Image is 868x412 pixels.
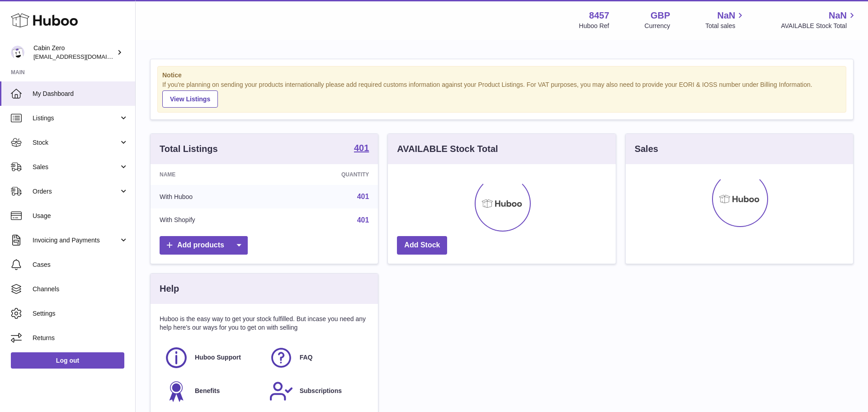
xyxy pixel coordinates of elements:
[195,387,220,395] span: Benefits
[397,236,447,255] a: Add Stock
[357,216,369,224] a: 401
[397,143,498,155] h3: AVAILABLE Stock Total
[151,164,273,185] th: Name
[33,334,128,342] span: Returns
[33,138,119,147] span: Stock
[33,187,119,196] span: Orders
[269,346,365,370] a: FAQ
[11,352,124,369] a: Log out
[354,143,369,154] a: 401
[357,193,369,200] a: 401
[705,22,745,30] span: Total sales
[11,46,24,59] img: internalAdmin-8457@internal.huboo.com
[162,71,841,80] strong: Notice
[162,90,218,108] a: View Listings
[651,9,670,22] strong: GBP
[33,44,115,61] div: Cabin Zero
[33,163,119,171] span: Sales
[645,22,670,30] div: Currency
[33,114,119,123] span: Listings
[300,387,342,395] span: Subscriptions
[160,143,218,155] h3: Total Listings
[33,212,128,220] span: Usage
[151,208,273,232] td: With Shopify
[164,379,260,403] a: Benefits
[589,9,609,22] strong: 8457
[160,315,369,332] p: Huboo is the easy way to get your stock fulfilled. But incase you need any help here's our ways f...
[160,283,179,295] h3: Help
[33,53,133,60] span: [EMAIL_ADDRESS][DOMAIN_NAME]
[195,353,241,362] span: Huboo Support
[33,285,128,294] span: Channels
[273,164,378,185] th: Quantity
[354,143,369,152] strong: 401
[151,185,273,208] td: With Huboo
[300,353,313,362] span: FAQ
[635,143,658,155] h3: Sales
[829,9,847,22] span: NaN
[33,90,128,98] span: My Dashboard
[164,346,260,370] a: Huboo Support
[269,379,365,403] a: Subscriptions
[33,260,128,269] span: Cases
[717,9,735,22] span: NaN
[579,22,609,30] div: Huboo Ref
[160,236,248,255] a: Add products
[705,9,745,30] a: NaN Total sales
[781,9,857,30] a: NaN AVAILABLE Stock Total
[781,22,857,30] span: AVAILABLE Stock Total
[162,81,841,108] div: If you're planning on sending your products internationally please add required customs informati...
[33,309,128,318] span: Settings
[33,236,119,245] span: Invoicing and Payments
